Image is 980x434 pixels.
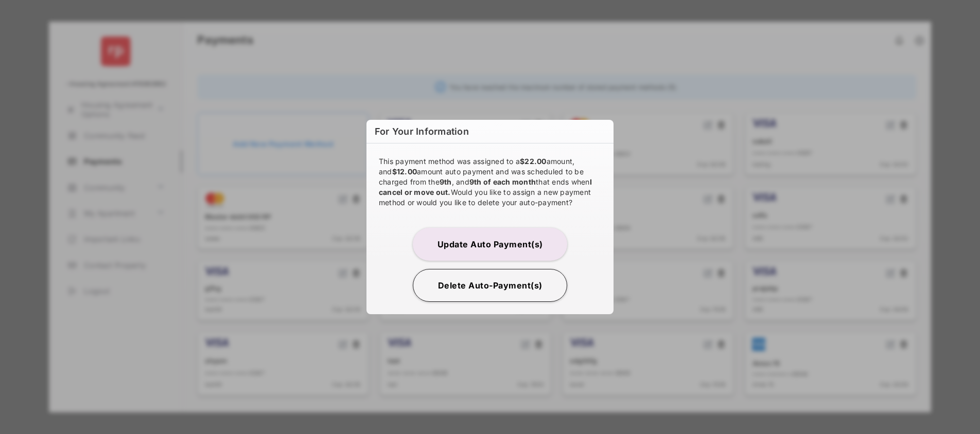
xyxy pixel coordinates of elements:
span: This payment method was assigned to a amount, and amount auto payment and was scheduled to be cha... [379,157,592,207]
button: Update Auto Payment(s) [413,228,567,261]
h6: For Your Information [366,120,614,143]
strong: $12.00 [392,167,417,176]
button: Delete Auto-Payment(s) [413,269,567,302]
strong: 9th of each month [469,177,536,186]
strong: 9th [440,177,452,186]
strong: $22.00 [520,157,547,166]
